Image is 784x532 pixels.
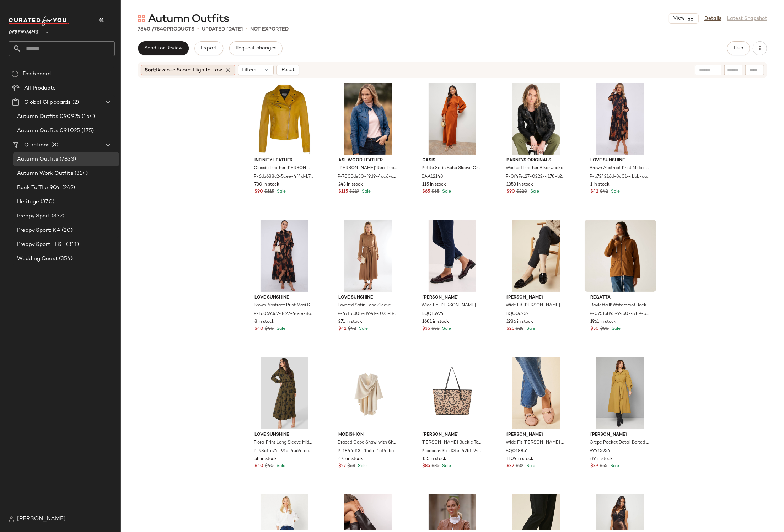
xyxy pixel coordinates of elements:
span: Back To The 90's [17,184,61,192]
span: [PERSON_NAME] [423,295,483,301]
span: $115 [338,189,348,195]
span: Love Sunshine [254,295,315,301]
span: Oasis [423,157,483,164]
span: • [197,25,199,33]
span: $35 [432,326,440,332]
span: $115 [264,189,274,195]
span: $85 [423,463,430,469]
span: (311) [65,241,79,249]
span: Sale [356,464,367,468]
span: $39 [590,463,598,469]
span: $90 [254,189,263,195]
span: 1109 in stock [506,456,533,462]
img: m1200122834975_tan_xl [417,357,488,429]
span: Autumn Work Outfits [17,170,73,178]
span: Sale [441,327,451,331]
img: m5056791019429_multi_xl [585,83,656,155]
span: Wide Fit [PERSON_NAME] Snaffle Loafers [506,440,566,446]
img: bqq06232_true%20black_xl [501,220,572,292]
span: $25 [506,326,514,332]
span: $42 [600,189,608,195]
p: updated [DATE] [202,26,243,33]
img: cfy_white_logo.C9jOOHJF.svg [9,16,69,26]
a: Details [704,15,721,22]
span: (154) [80,113,95,121]
span: 271 in stock [338,319,362,325]
span: $32 [516,463,523,469]
span: Curations [24,141,50,149]
span: P-0f47ec27-0222-4178-b2a1-c4800da2b57a [506,174,566,180]
span: 135 in stock [423,456,447,462]
span: (242) [61,184,75,192]
span: 730 in stock [254,182,279,188]
span: $42 [348,326,356,332]
div: Products [138,26,194,33]
span: Classic Leather [PERSON_NAME] Biker Jacket-Loughton [254,165,314,172]
span: Sort: [145,66,222,74]
span: (8) [50,141,58,149]
span: Sale [529,189,539,194]
span: 243 in stock [338,182,363,188]
span: P-98cffc76-f91e-4564-aa0b-f18ef9485f99 [254,448,314,455]
span: [PERSON_NAME] [423,432,483,438]
span: Sale [610,189,620,194]
span: 1986 in stock [506,319,533,325]
span: Autumn Outfits 090925 [17,113,80,121]
span: $80 [600,326,609,332]
span: $42 [590,189,598,195]
span: Sale [610,327,621,331]
img: byy15956_chartreuse_xl [585,357,656,429]
span: Wide Fit [PERSON_NAME] [422,302,476,309]
span: P-b724216d-8c01-4bbb-aa19-5e27ecd79419 [590,174,650,180]
span: (2) [71,98,79,107]
span: Brown Abstract Print Maxi Shirt Dress [254,302,314,309]
span: $27 [338,463,346,469]
span: Sale [360,189,371,194]
span: 115 in stock [423,182,446,188]
img: m5061049340170_khaki_xl [249,357,320,429]
span: Ashwood Leather [338,157,398,164]
span: Barneys Originals [506,157,566,164]
span: Filters [242,66,257,74]
span: P-adad543b-d0fe-42bf-9428-a093dc605582 [422,448,482,455]
span: $25 [516,326,523,332]
span: Sale [275,464,285,468]
span: $42 [338,326,347,332]
span: Autumn Outfits [148,12,229,26]
span: Autumn Outfits 091025 [17,127,80,135]
span: Send for Review [144,45,183,51]
span: Love Sunshine [254,432,315,438]
span: BAA12148 [422,174,444,180]
span: Brown Abstract Print Midaxi Shirt Dress [590,165,650,172]
span: $40 [254,463,263,469]
span: $55 [600,463,607,469]
img: m5056656786275_black_xl [501,83,572,155]
span: Export [200,45,217,51]
span: Sale [441,189,451,194]
span: (20) [60,226,73,235]
span: $68 [347,463,355,469]
img: m5056772523815_yellow_xl [249,83,320,155]
img: svg%3e [9,516,14,522]
span: $219 [349,189,359,195]
img: m5056791032633_black_xl [249,220,320,292]
span: Hub [734,45,743,51]
img: bqq15924_oxblood_xl [417,220,488,292]
img: m5061042994820_blue_xl [333,83,404,155]
span: Preppy Sport [17,212,50,220]
span: P-6da688c2-5cee-4f4d-b798-f5a127d73994 [254,174,314,180]
span: All Products [24,84,56,92]
span: $65 [432,189,440,195]
span: 1961 in stock [590,319,616,325]
span: 'Bayletta II' Waterproof Jacket [590,302,650,309]
span: $40 [254,326,263,332]
span: Sale [525,464,535,468]
span: Floral Print Long Sleeve Midaxi Shirt Dress [254,440,314,446]
span: 58 in stock [254,456,277,462]
span: Wedding Guest [17,255,58,263]
span: P-16069d62-1c27-4a4e-8a97-5e8201545345 [254,311,314,317]
span: [PERSON_NAME] Buckle Tote Bag [422,440,482,446]
span: Preppy Sport: KA [17,226,60,235]
span: $90 [506,189,515,195]
span: $65 [423,189,430,195]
